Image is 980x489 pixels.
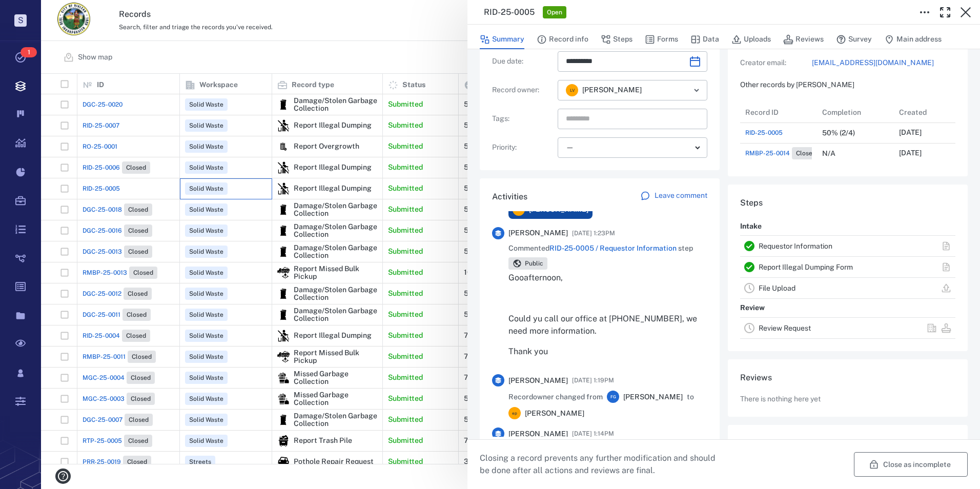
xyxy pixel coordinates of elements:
div: Completion [822,98,861,127]
span: [PERSON_NAME] [582,85,642,95]
p: Tags : [492,114,554,124]
div: Record ID [745,98,779,127]
a: Review Request [759,324,811,332]
p: Closing a record prevents any further modification and should be done after all actions and revie... [480,452,724,477]
span: Closed [794,149,818,158]
span: [PERSON_NAME] [508,376,568,386]
a: RID-25-0005 / Requestor Information [549,244,677,252]
div: Record ID [740,102,817,123]
span: Public [523,259,545,268]
button: Summary [480,30,524,49]
button: Close [955,2,976,23]
p: Thank you [508,345,707,358]
p: [DATE] [899,148,922,158]
div: F G [607,391,619,403]
div: Created [899,98,927,127]
button: Open [689,83,704,97]
div: ReviewsThere is nothing here yet [728,359,968,425]
p: Other records by [PERSON_NAME] [740,80,955,90]
div: Citizen infoCreator name:[PERSON_NAME]Creator email:[EMAIL_ADDRESS][DOMAIN_NAME]Other records by ... [728,3,968,185]
span: [DATE] 1:14PM [572,427,614,440]
p: There is nothing here yet [740,394,821,404]
button: Record info [537,30,588,49]
span: Commented step [508,243,693,254]
div: Completion [817,102,894,123]
p: S [14,14,27,27]
div: ActivitiesLeave commentLV[PERSON_NAME][PERSON_NAME][DATE] 1:23PMCommentedRID-25-0005 / Requestor ... [480,178,720,457]
button: Data [690,30,719,49]
a: RMBP-25-0014Closed [745,147,820,159]
span: 1 [21,47,37,57]
button: Uploads [731,30,771,49]
div: Created [894,102,971,123]
a: Requestor Information [759,242,832,250]
div: N/A [822,150,835,157]
div: e p [508,407,521,419]
div: 50% (2/4) [822,129,855,137]
p: Record owner : [492,85,554,95]
a: File Upload [759,284,795,292]
p: [DATE] [899,128,922,138]
p: Could yu call our office at [PHONE_NUMBER], we need more information. [508,313,707,337]
a: RID-25-0005 [745,128,783,137]
span: Help [23,7,44,16]
div: StepsIntakeRequestor InformationReport Illegal Dumping FormFile UploadReviewReview Request [728,185,968,359]
span: [DATE] 1:19PM [572,374,614,386]
p: Intake [740,217,762,236]
p: Creator email: [740,58,812,68]
span: [PERSON_NAME] [508,228,568,238]
div: L V [566,84,578,96]
div: — [566,141,691,153]
span: RMBP-25-0014 [745,149,790,158]
span: Open [545,8,564,17]
a: [EMAIL_ADDRESS][DOMAIN_NAME] [812,58,955,68]
button: Forms [645,30,678,49]
span: [PERSON_NAME] [508,429,568,439]
span: [PERSON_NAME] [525,409,584,419]
span: to [687,392,694,402]
button: Steps [601,30,632,49]
button: Survey [836,30,872,49]
span: [PERSON_NAME] [623,392,683,402]
p: Review [740,299,765,317]
h6: Activities [492,191,527,203]
h6: Steps [740,197,955,209]
p: Gooafternoon, [508,272,707,284]
span: [DATE] 1:23PM [572,227,615,239]
p: Priority : [492,142,554,153]
span: Record owner changed from [508,392,603,402]
a: Report Illegal Dumping Form [759,263,853,271]
h3: RID-25-0005 [484,6,535,18]
h6: Reviews [740,372,955,384]
button: Toggle Fullscreen [935,2,955,23]
button: Main address [884,30,942,49]
p: Due date : [492,56,554,67]
button: Reviews [783,30,824,49]
a: Leave comment [640,191,707,203]
button: Choose date, selected date is Aug 8, 2025 [685,51,705,72]
button: Close as incomplete [854,452,968,477]
p: Leave comment [655,191,707,201]
button: Toggle to Edit Boxes [914,2,935,23]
